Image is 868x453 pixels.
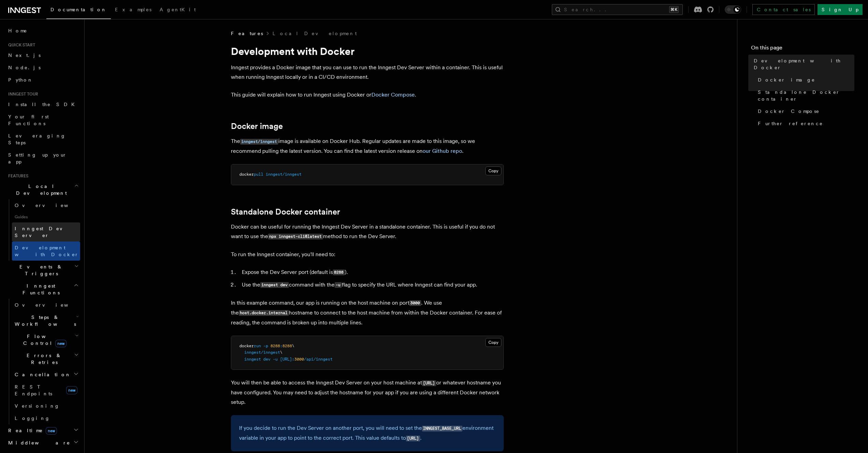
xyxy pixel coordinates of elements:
a: Further reference [755,117,854,130]
a: Next.js [5,49,80,61]
a: Setting up your app [5,149,80,168]
button: Toggle dark mode [725,5,741,14]
a: Standalone Docker container [755,86,854,105]
a: Overview [12,299,80,311]
code: [URL] [422,380,436,386]
span: pull [254,172,263,177]
span: Python [8,77,33,83]
a: Development with Docker [751,55,854,74]
span: Setting up your app [8,152,67,164]
p: This guide will explain how to run Inngest using Docker or . [231,90,504,100]
a: Examples [111,2,156,18]
span: Development with Docker [15,245,79,257]
button: Errors & Retries [12,349,80,368]
span: Overview [15,203,85,208]
span: Development with Docker [754,57,854,71]
a: Contact sales [752,4,815,15]
code: inngest/inngest [240,139,278,145]
a: Sign Up [818,4,863,15]
span: Local Development [5,183,74,196]
span: Versioning [15,403,60,409]
button: Realtimenew [5,424,80,437]
button: Events & Triggers [5,261,80,280]
p: Docker can be useful for running the Inngest Dev Server in a standalone container. This is useful... [231,222,504,242]
span: Middleware [5,439,70,446]
span: Flow Control [12,333,75,347]
span: 3000 [294,357,304,362]
h4: On this page [751,44,854,55]
a: inngest/inngest [240,138,278,144]
span: Steps & Workflows [12,314,76,327]
span: : [280,344,282,348]
code: 8288 [333,269,345,275]
span: Examples [115,7,151,12]
span: run [254,344,261,348]
span: Realtime [5,427,57,434]
a: AgentKit [156,2,200,18]
button: Middleware [5,437,80,449]
span: Quick start [5,42,35,48]
a: Documentation [46,2,111,19]
span: Errors & Retries [12,352,74,366]
span: Features [5,173,28,179]
span: REST Endpoints [15,384,52,396]
span: Logging [15,415,50,421]
a: Python [5,74,80,86]
a: Node.js [5,61,80,74]
span: Overview [15,302,85,308]
code: -u [335,282,342,288]
div: Inngest Functions [5,299,80,424]
button: Copy [485,166,501,175]
p: The image is available on Docker Hub. Regular updates are made to this image, so we recommend pul... [231,136,504,156]
span: Inngest tour [5,91,38,97]
span: inngest [244,357,261,362]
p: To run the Inngest container, you'll need to: [231,250,504,259]
span: inngest/inngest [244,350,280,355]
a: Development with Docker [12,242,80,261]
span: Guides [12,211,80,222]
span: Next.js [8,53,41,58]
a: Home [5,25,80,37]
span: Standalone Docker container [758,89,854,102]
span: Documentation [50,7,107,12]
span: Your first Functions [8,114,49,126]
span: Docker Compose [758,108,820,115]
button: Steps & Workflows [12,311,80,330]
span: 8288 [270,344,280,348]
button: Copy [485,338,501,347]
a: Versioning [12,400,80,412]
span: new [66,386,77,394]
kbd: ⌘K [669,6,679,13]
span: 8288 [282,344,292,348]
a: Overview [12,199,80,211]
a: Your first Functions [5,111,80,130]
span: Home [8,27,27,34]
span: docker [239,344,254,348]
a: Docker image [755,74,854,86]
span: /api/inngest [304,357,333,362]
span: new [46,427,57,435]
button: Local Development [5,180,80,199]
p: Inngest provides a Docker image that you can use to run the Inngest Dev Server within a container... [231,63,504,82]
div: Local Development [5,199,80,261]
a: Logging [12,412,80,424]
span: Install the SDK [8,102,79,107]
a: Leveraging Steps [5,130,80,149]
p: If you decide to run the Dev Server on another port, you will need to set the environment variabl... [239,423,496,443]
span: inngest/inngest [266,172,301,177]
span: Docker image [758,76,815,83]
button: Cancellation [12,368,80,381]
code: host.docker.internal [239,310,289,316]
span: docker [239,172,254,177]
code: [URL] [406,436,420,441]
span: new [55,340,67,347]
a: Inngest Dev Server [12,222,80,242]
span: Node.js [8,65,41,70]
span: \ [292,344,294,348]
span: \ [280,350,282,355]
h1: Development with Docker [231,45,504,57]
a: Local Development [273,30,357,37]
a: our Github repo [423,148,462,154]
li: Use the command with the flag to specify the URL where Inngest can find your app. [240,280,504,290]
a: Docker image [231,121,283,131]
